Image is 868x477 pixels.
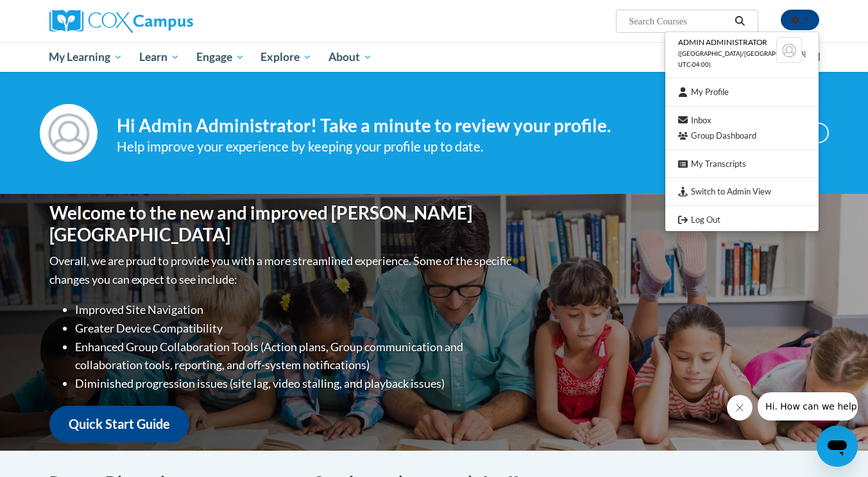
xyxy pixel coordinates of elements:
[49,202,515,245] h1: Welcome to the new and improved [PERSON_NAME][GEOGRAPHIC_DATA]
[75,300,515,319] li: Improved Site Navigation
[678,50,806,68] span: ([GEOGRAPHIC_DATA]/[GEOGRAPHIC_DATA] UTC-04:00)
[730,13,749,29] button: Search
[665,156,819,172] a: My Transcripts
[49,406,189,442] a: Quick Start Guide
[727,395,753,421] iframe: Close message
[188,42,253,72] a: Engage
[117,136,730,157] div: Help improve your experience by keeping your profile up to date.
[49,10,293,33] a: Cox Campus
[49,10,193,33] img: Cox Campus
[117,115,730,137] h4: Hi Admin Administrator! Take a minute to review your profile.
[40,104,98,162] img: Profile Image
[75,319,515,338] li: Greater Device Compatibility
[665,128,819,144] a: Group Dashboard
[817,426,858,467] iframe: Button to launch messaging window
[665,84,819,100] a: My Profile
[75,374,515,393] li: Diminished progression issues (site lag, video stalling, and playback issues)
[139,49,180,65] span: Learn
[131,42,188,72] a: Learn
[30,42,838,72] div: Main menu
[665,184,819,200] a: Switch to Admin View
[196,49,244,65] span: Engage
[781,10,819,30] button: Account Settings
[320,42,380,72] a: About
[665,112,819,128] a: Inbox
[8,9,104,19] span: Hi. How can we help?
[252,42,320,72] a: Explore
[665,212,819,228] a: Logout
[758,392,858,421] iframe: Message from company
[75,338,515,375] li: Enhanced Group Collaboration Tools (Action plans, Group communication and collaboration tools, re...
[260,49,312,65] span: Explore
[328,49,372,65] span: About
[49,252,515,289] p: Overall, we are proud to provide you with a more streamlined experience. Some of the specific cha...
[41,42,132,72] a: My Learning
[776,37,802,63] img: Learner Profile Avatar
[627,13,730,29] input: Search Courses
[49,49,123,65] span: My Learning
[678,37,767,47] span: Admin Administrator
